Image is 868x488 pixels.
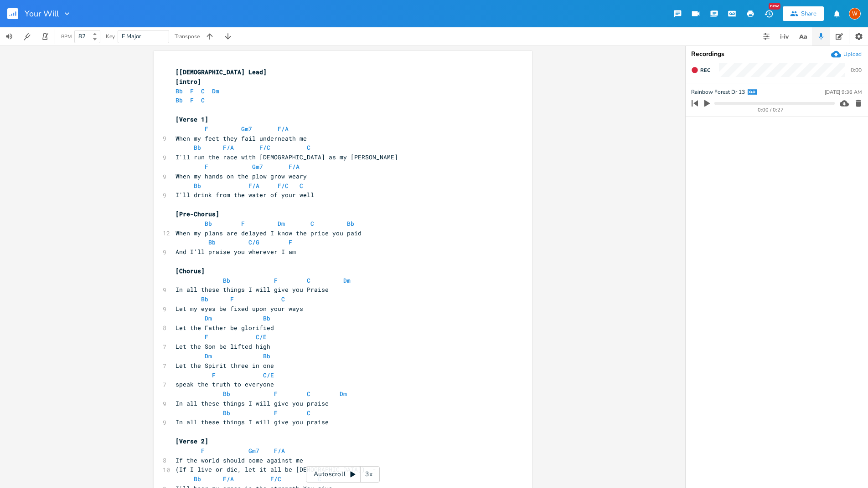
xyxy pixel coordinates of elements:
[176,153,398,161] span: I'll run the race with [DEMOGRAPHIC_DATA] as my [PERSON_NAME]
[300,182,303,190] span: C
[223,276,230,285] span: Bb
[310,219,314,228] span: C
[849,8,861,20] div: Worship Pastor
[106,34,115,39] div: Key
[175,34,200,39] div: Transpose
[687,63,714,77] button: Rec
[825,90,862,95] div: [DATE] 9:36 AM
[289,163,300,171] span: F/A
[759,5,778,22] button: New
[707,107,835,112] div: 0:00 / 0:27
[176,465,376,473] span: (If I live or die, let it all be [DEMOGRAPHIC_DATA]) -
[176,77,201,86] span: [intro]
[201,87,205,95] span: C
[281,295,285,303] span: C
[205,219,212,228] span: Bb
[274,390,278,398] span: F
[205,125,208,133] span: F
[223,475,234,483] span: F/A
[307,276,310,285] span: C
[769,3,780,10] div: New
[61,34,72,39] div: BPM
[176,305,303,313] span: Let my eyes be fixed upon your ways
[278,125,289,133] span: F/A
[700,67,710,74] span: Rec
[176,115,208,123] span: [Verse 1]
[201,295,208,303] span: Bb
[256,333,267,341] span: C/E
[176,68,267,76] span: [[DEMOGRAPHIC_DATA] Lead]
[194,475,201,483] span: Bb
[205,163,208,171] span: F
[263,371,274,379] span: C/E
[252,163,263,171] span: Gm7
[176,87,183,95] span: Bb
[274,447,285,455] span: F/A
[259,143,270,152] span: F/C
[176,267,205,275] span: [Chorus]
[691,51,863,57] div: Recordings
[176,96,183,104] span: Bb
[194,182,201,190] span: Bb
[122,32,141,41] span: F Major
[176,324,274,332] span: Let the Father be glorified
[176,248,296,256] span: And I'll praise you wherever I am
[205,314,212,322] span: Dm
[691,88,745,97] span: Rainbow Forest Dr 13
[205,333,208,341] span: F
[212,87,219,95] span: Dm
[176,210,219,218] span: [Pre-Chorus]
[176,380,274,388] span: speak the truth to everyone
[783,6,824,21] button: Share
[278,219,285,228] span: Dm
[361,466,377,483] div: 3x
[176,418,329,426] span: In all these things I will give you praise
[248,238,259,246] span: C/G
[176,456,303,464] span: If the world should come against me
[223,390,230,398] span: Bb
[176,172,307,180] span: When my hands on the plow grow weary
[343,276,351,285] span: Dm
[208,238,216,246] span: Bb
[176,437,208,445] span: [Verse 2]
[306,466,380,483] div: Autoscroll
[25,10,59,18] span: Your Will
[223,409,230,417] span: Bb
[241,125,252,133] span: Gm7
[831,49,862,59] button: Upload
[801,10,816,18] div: Share
[278,182,289,190] span: F/C
[843,51,862,58] div: Upload
[176,134,307,142] span: When my feet they fail underneath me
[274,276,278,285] span: F
[851,67,862,73] div: 0:00
[176,229,362,237] span: When my plans are delayed I know the price you paid
[176,285,329,294] span: In all these things I will give you Praise
[307,390,310,398] span: C
[176,399,329,407] span: In all these things I will give you praise
[241,219,245,228] span: F
[849,3,861,24] button: W
[274,409,278,417] span: F
[340,390,347,398] span: Dm
[307,143,310,152] span: C
[223,143,234,152] span: F/A
[230,295,234,303] span: F
[248,447,259,455] span: Gm7
[347,219,354,228] span: Bb
[270,475,281,483] span: F/C
[263,352,270,360] span: Bb
[176,361,274,370] span: Let the Spirit three in one
[194,143,201,152] span: Bb
[307,409,310,417] span: C
[205,352,212,360] span: Dm
[176,191,314,199] span: I'll drink from the water of your well
[176,342,270,351] span: Let the Son be lifted high
[263,314,270,322] span: Bb
[248,182,259,190] span: F/A
[212,371,216,379] span: F
[201,96,205,104] span: C
[201,447,205,455] span: F
[190,87,194,95] span: F
[289,238,292,246] span: F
